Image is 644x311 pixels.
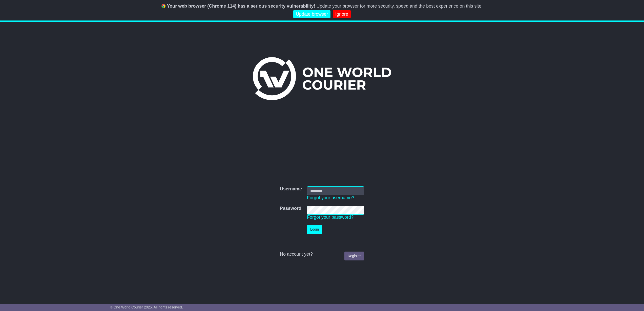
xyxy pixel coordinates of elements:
button: Login [307,225,322,234]
a: Ignore [333,10,351,18]
a: Forgot your password? [307,215,354,220]
a: Update browser [293,10,330,18]
a: Forgot your username? [307,195,354,200]
a: Register [344,252,364,260]
img: One World [253,57,391,100]
label: Password [280,206,301,211]
div: No account yet? [280,252,364,257]
span: © One World Courier 2025. All rights reserved. [110,305,183,309]
b: Your web browser (Chrome 114) has a serious security vulnerability! [167,4,315,9]
label: Username [280,186,302,192]
span: Update your browser for more security, speed and the best experience on this site. [316,4,483,9]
